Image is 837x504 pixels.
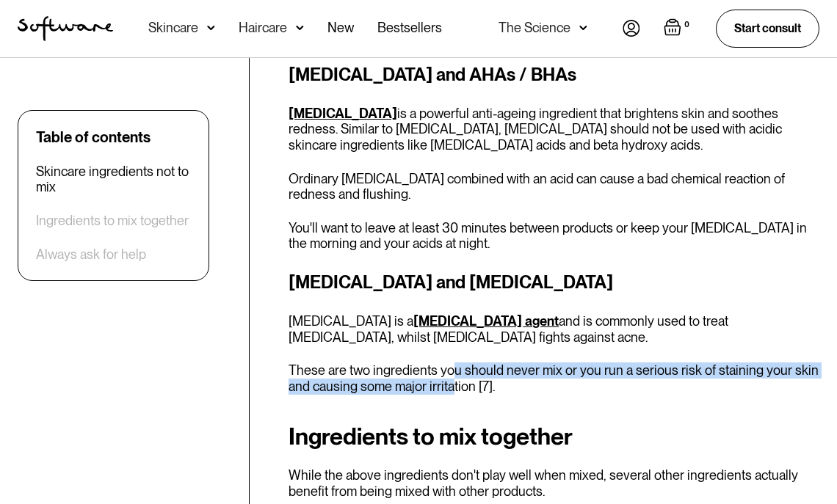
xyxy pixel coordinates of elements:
[207,21,215,35] img: arrow down
[664,18,692,39] a: Open empty cart
[289,106,819,153] p: is a powerful anti-ageing ingredient that brightens skin and soothes redness. Similar to [MEDICAL...
[18,16,113,41] img: Software Logo
[36,164,191,195] a: Skincare ingredients not to mix
[289,62,819,88] h3: [MEDICAL_DATA] and AHAs / BHAs
[413,313,559,329] a: [MEDICAL_DATA] agent
[289,423,819,450] h2: Ingredients to mix together
[289,271,613,293] strong: [MEDICAL_DATA] and [MEDICAL_DATA]
[296,21,304,35] img: arrow down
[148,21,198,35] div: Skincare
[716,10,819,47] a: Start consult
[289,220,819,252] p: You'll want to leave at least 30 minutes between products or keep your [MEDICAL_DATA] in the morn...
[289,467,819,499] p: While the above ingredients don't play well when mixed, several other ingredients actually benefi...
[681,18,692,32] div: 0
[499,21,570,35] div: The Science
[36,247,146,263] a: Always ask for help
[239,21,287,35] div: Haircare
[289,362,819,394] p: These are two ingredients you should never mix or you run a serious risk of staining your skin an...
[18,16,113,41] a: home
[289,106,397,121] a: [MEDICAL_DATA]
[579,21,587,35] img: arrow down
[289,171,819,202] p: Ordinary [MEDICAL_DATA] combined with an acid can cause a bad chemical reaction of redness and fl...
[289,313,819,345] p: [MEDICAL_DATA] is a and is commonly used to treat [MEDICAL_DATA], whilst [MEDICAL_DATA] fights ag...
[36,128,151,146] div: Table of contents
[36,213,189,230] a: Ingredients to mix together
